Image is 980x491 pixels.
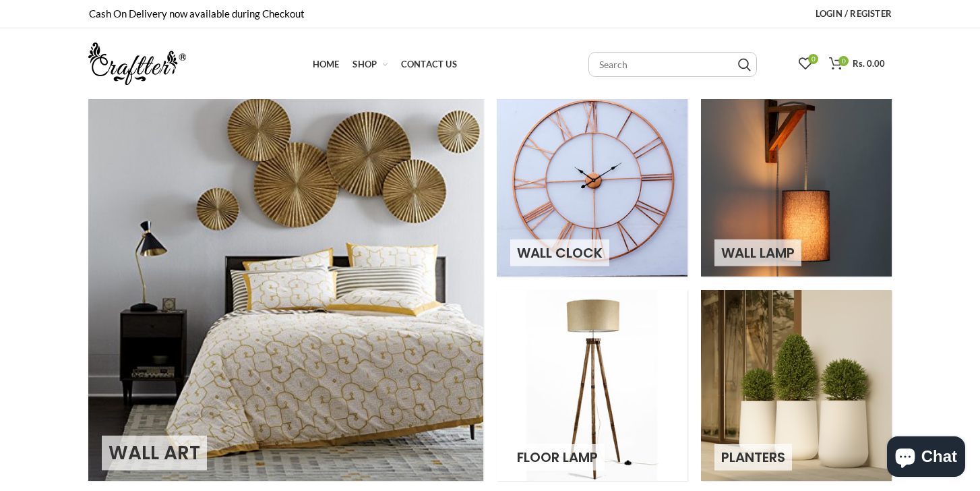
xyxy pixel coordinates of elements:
a: 0 [792,51,819,78]
span: Contact Us [401,59,457,69]
span: Rs. 0.00 [853,58,885,69]
span: Login / Register [816,8,892,19]
input: Search [738,58,751,71]
inbox-online-store-chat: Shopify online store chat [883,436,969,480]
input: Search [588,52,757,77]
a: Contact Us [394,51,464,78]
img: craftter.com [88,42,186,85]
span: Home [313,59,340,69]
a: Home [306,51,346,78]
a: 0 Rs. 0.00 [822,51,892,78]
a: Shop [346,51,394,78]
span: Shop [353,59,377,69]
span: 0 [838,56,849,66]
span: 0 [808,54,818,64]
